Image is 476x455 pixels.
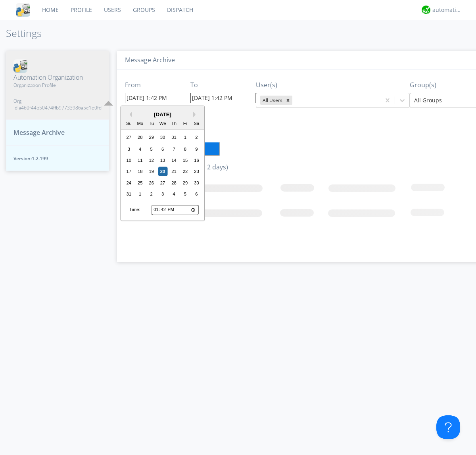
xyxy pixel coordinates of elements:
[147,167,156,177] div: Choose Tuesday, August 19th, 2025
[169,167,179,177] div: Choose Thursday, August 21st, 2025
[190,82,256,89] h3: To
[135,119,145,129] div: Mo
[260,96,284,105] div: All Users
[169,178,179,188] div: Choose Thursday, August 28th, 2025
[192,178,202,188] div: Choose Saturday, August 30th, 2025
[180,178,190,188] div: Choose Friday, August 29th, 2025
[192,156,202,165] div: Choose Saturday, August 16th, 2025
[180,156,190,165] div: Choose Friday, August 15th, 2025
[129,207,140,213] div: Time:
[158,119,167,129] div: We
[13,82,102,88] span: Organization Profile
[124,190,134,199] div: Choose Sunday, August 31st, 2025
[124,119,134,129] div: Su
[422,6,430,14] img: d2d01cd9b4174d08988066c6d424eccd
[13,59,27,73] img: cddb5a64eb264b2086981ab96f4c1ba7
[147,178,156,188] div: Choose Tuesday, August 26th, 2025
[147,190,156,199] div: Choose Tuesday, September 2nd, 2025
[158,133,167,142] div: Choose Wednesday, July 30th, 2025
[147,119,156,129] div: Tu
[180,190,190,199] div: Choose Friday, September 5th, 2025
[169,119,179,129] div: Th
[135,156,145,165] div: Choose Monday, August 11th, 2025
[13,98,102,111] span: Org id: a460f44b50474ffb97733986a5e1e0fd
[6,51,109,120] button: Automation OrganizationOrganization ProfileOrg id:a460f44b50474ffb97733986a5e1e0fd
[158,178,167,188] div: Choose Wednesday, August 27th, 2025
[135,178,145,188] div: Choose Monday, August 25th, 2025
[16,3,30,17] img: cddb5a64eb264b2086981ab96f4c1ba7
[13,73,102,82] span: Automation Organization
[169,190,179,199] div: Choose Thursday, September 4th, 2025
[192,133,202,142] div: Choose Saturday, August 2nd, 2025
[180,119,190,129] div: Fr
[124,167,134,177] div: Choose Sunday, August 17th, 2025
[147,156,156,165] div: Choose Tuesday, August 12th, 2025
[125,82,190,89] h3: From
[158,144,167,154] div: Choose Wednesday, August 6th, 2025
[180,133,190,142] div: Choose Friday, August 1st, 2025
[124,156,134,165] div: Choose Sunday, August 10th, 2025
[192,190,202,199] div: Choose Saturday, September 6th, 2025
[284,96,292,105] div: Remove All Users
[432,6,462,14] div: automation+atlas
[158,190,167,199] div: Choose Wednesday, September 3rd, 2025
[124,178,134,188] div: Choose Sunday, August 24th, 2025
[192,119,202,129] div: Sa
[256,82,410,89] h3: User(s)
[158,156,167,165] div: Choose Wednesday, August 13th, 2025
[193,112,199,117] button: Next Month
[436,415,460,439] iframe: Toggle Customer Support
[127,112,132,117] button: Previous Month
[152,205,199,215] input: Time
[135,144,145,154] div: Choose Monday, August 4th, 2025
[123,132,202,200] div: month 2025-08
[180,167,190,177] div: Choose Friday, August 22nd, 2025
[13,155,102,162] span: Version: 1.2.199
[135,190,145,199] div: Choose Monday, September 1st, 2025
[124,144,134,154] div: Choose Sunday, August 3rd, 2025
[158,167,167,177] div: Choose Wednesday, August 20th, 2025
[6,120,109,146] button: Message Archive
[135,167,145,177] div: Choose Monday, August 18th, 2025
[124,133,134,142] div: Choose Sunday, July 27th, 2025
[180,144,190,154] div: Choose Friday, August 8th, 2025
[13,128,65,137] span: Message Archive
[169,144,179,154] div: Choose Thursday, August 7th, 2025
[169,133,179,142] div: Choose Thursday, July 31st, 2025
[169,156,179,165] div: Choose Thursday, August 14th, 2025
[6,145,109,171] button: Version:1.2.199
[192,167,202,177] div: Choose Saturday, August 23rd, 2025
[192,144,202,154] div: Choose Saturday, August 9th, 2025
[121,111,204,118] div: [DATE]
[135,133,145,142] div: Choose Monday, July 28th, 2025
[147,133,156,142] div: Choose Tuesday, July 29th, 2025
[147,144,156,154] div: Choose Tuesday, August 5th, 2025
